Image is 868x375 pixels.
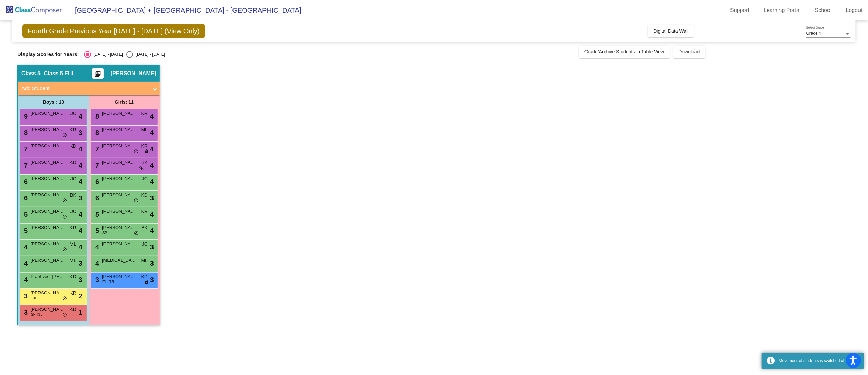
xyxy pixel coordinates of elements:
[673,46,705,58] button: Download
[102,241,136,247] span: [PERSON_NAME]
[134,231,139,236] span: do_not_disturb_alt
[31,110,65,117] span: [PERSON_NAME]
[70,241,76,248] span: ML
[31,312,42,317] span: SP T3L
[17,51,79,58] span: Display Scores for Years:
[133,51,165,58] div: [DATE] - [DATE]
[31,208,65,215] span: [PERSON_NAME]
[62,312,67,318] span: do_not_disturb_alt
[70,192,76,199] span: BK
[141,224,148,231] span: BK
[70,257,76,264] span: ML
[111,70,156,77] span: [PERSON_NAME]
[141,126,148,133] span: ML
[70,273,76,280] span: KD
[141,273,148,280] span: KD
[840,5,868,16] a: Logout
[141,110,148,117] span: KR
[79,160,82,170] span: 4
[31,257,65,264] span: [PERSON_NAME]
[79,193,82,203] span: 3
[102,230,107,235] span: SP
[94,243,99,251] span: 4
[68,5,301,16] span: [GEOGRAPHIC_DATA] + [GEOGRAPHIC_DATA] - [GEOGRAPHIC_DATA]
[654,28,689,34] span: Digital Data Wall
[94,276,99,283] span: 3
[31,175,65,182] span: [PERSON_NAME]
[79,307,82,317] span: 1
[579,46,670,58] button: Grade/Archive Students in Table View
[94,194,99,202] span: 6
[70,110,76,117] span: JC
[94,145,99,153] span: 7
[31,290,65,296] span: [PERSON_NAME]
[102,126,136,133] span: [PERSON_NAME] [PERSON_NAME]
[62,247,67,252] span: do_not_disturb_alt
[150,242,154,252] span: 3
[31,296,37,301] span: T3L
[22,113,28,120] span: 9
[70,306,76,313] span: KD
[22,292,28,300] span: 3
[31,159,65,166] span: [PERSON_NAME]
[141,208,148,215] span: KR
[18,82,160,95] mat-expansion-panel-header: Add Student
[94,113,99,120] span: 8
[62,133,67,138] span: do_not_disturb_alt
[758,5,806,16] a: Learning Portal
[22,227,28,234] span: 5
[22,145,28,153] span: 7
[22,162,28,169] span: 7
[22,276,28,283] span: 4
[142,175,148,182] span: JC
[91,51,123,58] div: [DATE] - [DATE]
[92,68,104,79] button: Print Students Details
[70,126,76,133] span: KR
[79,177,82,187] span: 4
[22,260,28,267] span: 4
[22,194,28,202] span: 6
[806,31,821,36] span: Grade 4
[141,192,148,199] span: KD
[62,296,67,301] span: do_not_disturb_alt
[725,5,755,16] a: Support
[150,128,154,138] span: 4
[70,159,76,166] span: KD
[94,70,102,80] mat-icon: picture_as_pdf
[21,85,148,93] mat-panel-title: Add Student
[94,227,99,234] span: 5
[79,242,82,252] span: 4
[70,175,76,182] span: JC
[142,241,148,248] span: JC
[134,149,139,154] span: do_not_disturb_alt
[144,149,149,154] span: lock
[102,110,136,117] span: [PERSON_NAME]
[22,129,28,136] span: 8
[648,25,694,37] button: Digital Data Wall
[94,260,99,267] span: 4
[102,257,136,264] span: [MEDICAL_DATA][PERSON_NAME]
[102,192,136,198] span: [PERSON_NAME]
[102,273,136,280] span: [PERSON_NAME]
[31,224,65,231] span: [PERSON_NAME]
[79,226,82,236] span: 4
[79,258,82,268] span: 3
[79,275,82,285] span: 3
[84,51,165,58] mat-radio-group: Select an option
[70,208,76,215] span: JC
[31,273,65,280] span: Prabhveer [PERSON_NAME]
[94,211,99,218] span: 5
[150,177,154,187] span: 4
[102,159,136,166] span: [PERSON_NAME]
[102,279,115,284] span: ELL T2L
[41,70,75,77] span: - Class 5 ELL
[89,95,160,109] div: Girls: 11
[31,143,65,149] span: [PERSON_NAME]
[31,306,65,313] span: [PERSON_NAME]
[79,144,82,154] span: 4
[79,111,82,121] span: 4
[94,178,99,185] span: 6
[150,193,154,203] span: 3
[134,198,139,203] span: do_not_disturb_alt
[150,144,154,154] span: 4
